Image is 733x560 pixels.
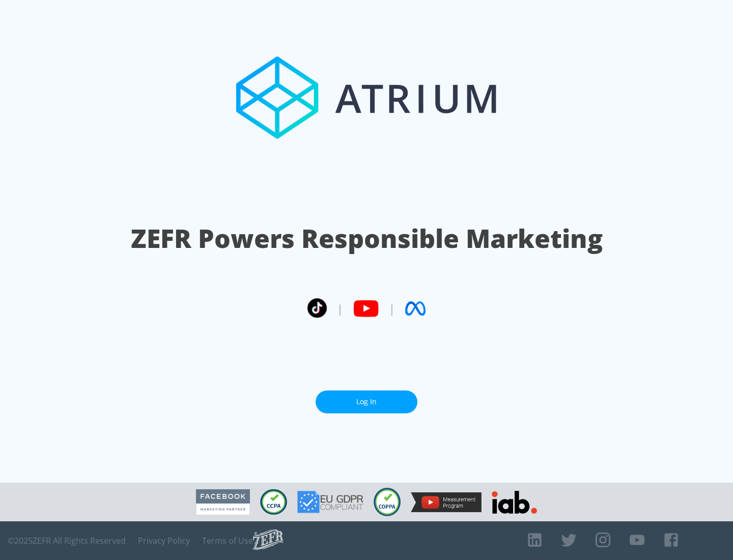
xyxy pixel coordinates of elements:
a: Terms of Use [202,536,253,546]
a: Privacy Policy [138,536,190,546]
img: Facebook Marketing Partner [196,489,250,515]
span: | [337,301,343,316]
img: YouTube Measurement Program [411,492,482,512]
h1: ZEFR Powers Responsible Marketing [131,221,603,256]
img: GDPR Compliant [297,491,363,513]
img: CCPA Compliant [260,489,287,515]
span: | [389,301,395,316]
img: IAB [492,491,537,514]
span: © 2025 ZEFR All Rights Reserved [8,536,126,546]
a: Log In [316,390,417,413]
img: COPPA Compliant [374,488,401,516]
